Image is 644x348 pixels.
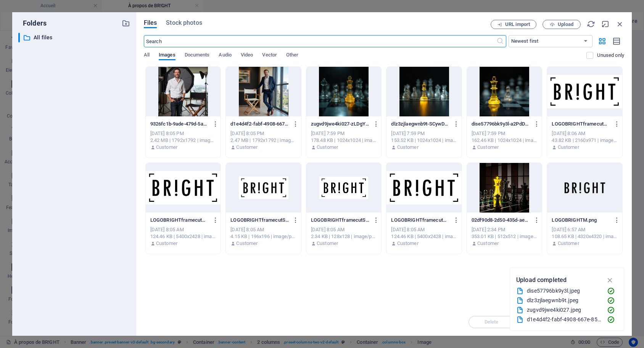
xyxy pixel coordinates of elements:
[230,233,296,240] div: 4.15 KB | 196x196 | image/png
[150,130,216,137] div: [DATE] 8:05 PM
[311,226,377,233] div: [DATE] 8:05 AM
[150,121,209,127] p: 9326fc1b-9ade-479d-5a90-83edae655d00-v8JXQXjkzmOh05qb7HXCXA.jpg
[472,217,530,224] p: 02df90d8-2d50-435d-ae75-e12f223f8c4c.png
[262,50,277,61] span: Vector
[236,144,258,151] p: Customer
[150,217,209,224] p: LOGOBRIGHTframecutML.png
[18,18,47,28] p: Folders
[156,144,177,151] p: Customer
[472,137,538,144] div: 162.46 KB | 1024x1024 | image/jpeg
[472,121,530,127] p: dise57796bk9y3l-a2PdDuamezOwBmh3vBPPgg.jpeg
[527,306,601,314] div: zugvd9jwe4ki027.jpeg
[311,137,377,144] div: 178.48 KB | 1024x1024 | image/jpeg
[311,217,370,224] p: LOGOBRIGHTframecutSICO.png
[317,240,338,247] p: Customer
[317,144,338,151] p: Customer
[122,19,130,27] i: Create new folder
[236,240,258,247] p: Customer
[159,50,175,61] span: Images
[391,226,457,233] div: [DATE] 8:05 AM
[558,144,579,151] p: Customer
[156,240,177,247] p: Customer
[150,233,216,240] div: 124.46 KB | 5400x2428 | image/png
[616,20,624,28] i: Close
[552,137,618,144] div: 43.82 KB | 2160x971 | image/png
[230,226,296,233] div: [DATE] 8:05 AM
[558,240,579,247] p: Customer
[552,233,618,240] div: 108.65 KB | 4320x4320 | image/png
[18,33,20,42] div: ​
[311,121,370,127] p: zugvd9jwe4ki027-zLDgYDtmKAIZ_7tAMu6Rrw.jpeg
[391,217,450,224] p: LOGOBRIGHTframecutML.png
[34,33,116,42] p: All files
[311,130,377,137] div: [DATE] 7:59 PM
[391,121,450,127] p: dlz3zjlaegwnb9t-SCywDpBW6mys3dDy1vr49Q.jpeg
[397,144,419,151] p: Customer
[150,226,216,233] div: [DATE] 8:05 AM
[472,226,538,233] div: [DATE] 2:34 PM
[505,22,530,27] span: URL import
[397,240,419,247] p: Customer
[230,121,289,127] p: d1e4d4f2-fabf-4908-667e-85b010496200-xim2G7yoOIW95Tbaati4Ag.jpg
[472,130,538,137] div: [DATE] 7:59 PM
[601,20,610,28] i: Minimize
[144,18,157,27] span: Files
[166,18,202,27] span: Stock photos
[552,130,618,137] div: [DATE] 8:06 AM
[552,121,610,127] p: LOGOBRIGHTframecutMS.png
[286,50,298,61] span: Other
[587,20,595,28] i: Reload
[527,315,601,324] div: d1e4d4f2-fabf-4908-667e-85b010496200.jpg
[230,217,289,224] p: LOGOBRIGHTframecutSICO.png
[477,144,499,151] p: Customer
[491,20,536,29] button: URL import
[144,50,150,61] span: All
[472,233,538,240] div: 353.01 KB | 512x512 | image/png
[185,50,210,61] span: Documents
[144,35,496,47] input: Search
[597,52,624,59] p: Displays only files that are not in use on the website. Files added during this session can still...
[230,137,296,144] div: 2.47 MB | 1792x1792 | image/jpeg
[552,217,610,224] p: LOGOBRIGHTM.png
[391,233,457,240] div: 124.46 KB | 5400x2428 | image/png
[477,240,499,247] p: Customer
[219,50,231,61] span: Audio
[391,137,457,144] div: 153.52 KB | 1024x1024 | image/jpeg
[558,22,573,27] span: Upload
[150,137,216,144] div: 2.42 MB | 1792x1792 | image/jpeg
[311,233,377,240] div: 2.34 KB | 128x128 | image/png
[391,130,457,137] div: [DATE] 7:59 PM
[527,296,601,305] div: dlz3zjlaegwnb9t.jpeg
[516,275,567,285] p: Upload completed
[527,287,601,295] div: dise57796bk9y3l.jpeg
[230,130,296,137] div: [DATE] 8:05 PM
[241,50,253,61] span: Video
[543,20,581,29] button: Upload
[552,226,618,233] div: [DATE] 6:57 AM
